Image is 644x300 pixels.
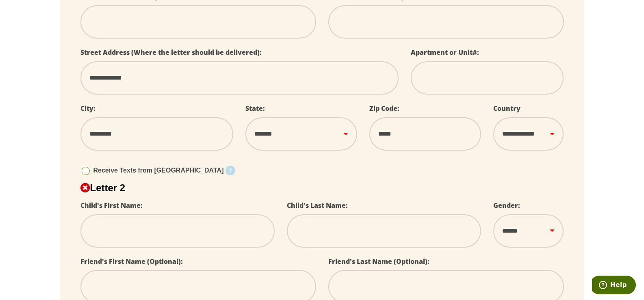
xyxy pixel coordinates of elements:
label: City: [80,104,95,113]
span: Receive Texts from [GEOGRAPHIC_DATA] [93,167,224,174]
label: Friend's First Name (Optional): [80,257,183,266]
label: Gender: [493,201,520,210]
label: Country [493,104,520,113]
h2: Letter 2 [80,182,564,194]
label: Street Address (Where the letter should be delivered): [80,48,262,57]
label: Child's First Name: [80,201,143,210]
label: Child's Last Name: [287,201,348,210]
iframe: Opens a widget where you can find more information [592,276,636,296]
label: Zip Code: [369,104,399,113]
label: State: [245,104,265,113]
label: Friend's Last Name (Optional): [328,257,429,266]
label: Apartment or Unit#: [411,48,479,57]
